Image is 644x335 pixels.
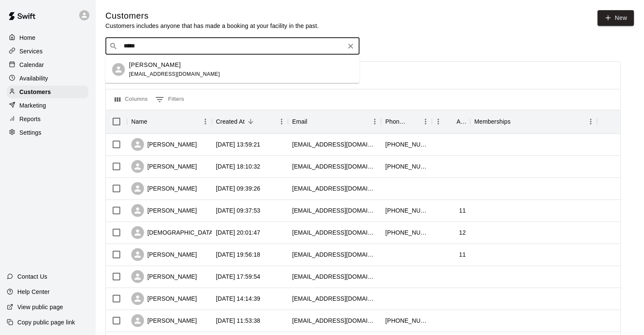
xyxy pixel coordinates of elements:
[432,110,470,133] div: Age
[131,314,197,327] div: [PERSON_NAME]
[129,61,181,69] p: [PERSON_NAME]
[275,115,288,128] button: Menu
[368,115,381,128] button: Menu
[19,33,36,42] p: Home
[597,10,634,26] a: New
[511,116,522,127] button: Sort
[7,86,88,98] a: Customers
[131,248,197,261] div: [PERSON_NAME]
[216,316,260,325] div: 2025-08-16 11:53:38
[385,228,428,237] div: +15162361831
[292,272,377,281] div: soccerjb27@aol.com
[345,40,357,52] button: Clear
[199,115,212,128] button: Menu
[292,110,307,133] div: Email
[131,226,264,239] div: [DEMOGRAPHIC_DATA][PERSON_NAME]
[105,10,319,22] h5: Customers
[584,115,597,128] button: Menu
[385,140,428,149] div: +15163483186
[432,115,445,128] button: Menu
[17,272,47,281] p: Contact Us
[113,93,150,106] button: Select columns
[381,110,432,133] div: Phone Number
[419,115,432,128] button: Menu
[7,31,88,44] a: Home
[445,116,456,127] button: Sort
[129,71,220,77] span: [EMAIL_ADDRESS][DOMAIN_NAME]
[292,228,377,237] div: kasachs79@gmail.com
[105,22,319,30] p: Customers includes anyone that has made a booking at your facility in the past.
[216,184,260,193] div: 2025-08-19 09:39:26
[131,182,197,195] div: [PERSON_NAME]
[292,294,377,303] div: reciob22@gmail.com
[19,74,48,83] p: Availability
[105,38,359,55] div: Search customers by name or email
[19,128,41,137] p: Settings
[216,140,260,149] div: 2025-08-20 13:59:21
[216,162,260,171] div: 2025-08-19 18:10:32
[470,110,597,133] div: Memberships
[216,110,245,133] div: Created At
[131,138,197,151] div: [PERSON_NAME]
[7,126,88,139] a: Settings
[459,228,466,237] div: 12
[292,184,377,193] div: soltan@gmail.com
[212,110,288,133] div: Created At
[385,206,428,215] div: +15168520898
[216,228,260,237] div: 2025-08-18 20:01:47
[7,113,88,125] a: Reports
[131,292,197,305] div: [PERSON_NAME]
[7,45,88,58] a: Services
[288,110,381,133] div: Email
[292,250,377,259] div: skillafonto@hotmail.com
[456,110,466,133] div: Age
[19,88,51,96] p: Customers
[17,318,75,327] p: Copy public page link
[17,288,50,296] p: Help Center
[459,250,466,259] div: 11
[19,47,43,55] p: Services
[307,116,319,127] button: Sort
[131,110,147,133] div: Name
[385,162,428,171] div: +15166435423
[385,316,428,325] div: +15165239245
[292,316,377,325] div: bobbyonthejob@hotmail.com
[216,294,260,303] div: 2025-08-17 14:14:39
[292,162,377,171] div: philcarretta@yahoo.com
[292,206,377,215] div: cenzo822@aol.com
[19,101,46,110] p: Marketing
[474,110,511,133] div: Memberships
[216,250,260,259] div: 2025-08-18 19:56:18
[19,115,41,123] p: Reports
[112,63,125,76] div: Dominic Latva
[385,110,407,133] div: Phone Number
[459,206,466,215] div: 11
[19,61,44,69] p: Calendar
[17,303,63,311] p: View public page
[216,272,260,281] div: 2025-08-18 17:59:54
[127,110,212,133] div: Name
[131,204,197,217] div: [PERSON_NAME]
[131,160,197,173] div: [PERSON_NAME]
[292,140,377,149] div: josephdefalco@gmail.com
[147,116,159,127] button: Sort
[131,270,197,283] div: [PERSON_NAME]
[7,58,88,71] a: Calendar
[245,116,257,127] button: Sort
[7,72,88,85] a: Availability
[153,93,186,106] button: Show filters
[7,99,88,112] a: Marketing
[407,116,419,127] button: Sort
[216,206,260,215] div: 2025-08-19 09:37:53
